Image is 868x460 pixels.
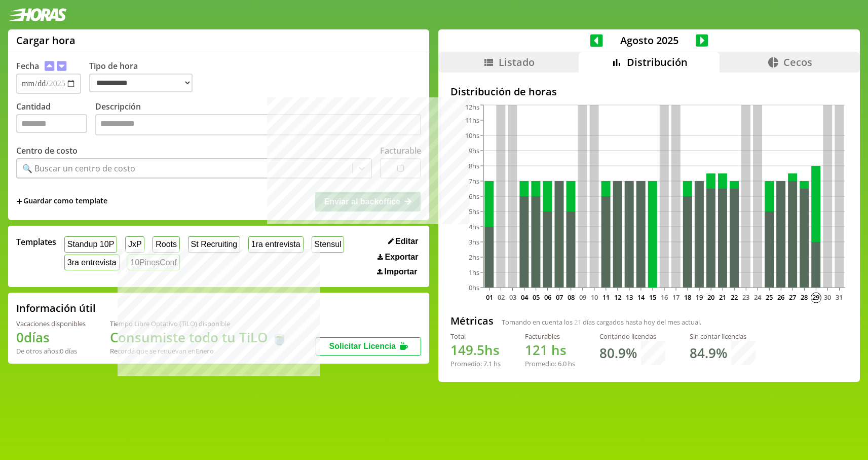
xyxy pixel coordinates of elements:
[374,252,421,262] button: Exportar
[599,332,665,341] div: Contando licencias
[558,359,567,368] span: 6.0
[469,253,479,262] tspan: 2hs
[16,145,78,156] label: Centro de costo
[602,293,610,302] text: 11
[525,332,575,341] div: Facturables
[22,163,135,174] div: 🔍 Buscar un centro de costo
[469,283,479,292] tspan: 0hs
[450,314,494,328] h2: Métricas
[153,236,179,252] button: Roots
[16,60,39,72] label: Fecha
[836,293,843,302] text: 31
[812,293,819,302] text: 29
[16,346,86,356] div: De otros años: 0 días
[89,60,201,94] label: Tipo de hora
[649,293,656,302] text: 15
[16,328,86,346] h1: 0 días
[591,293,598,302] text: 10
[556,293,563,302] text: 07
[89,74,193,92] select: Tipo de hora
[525,341,548,359] span: 121
[125,236,144,252] button: JxP
[8,8,67,21] img: logotipo
[603,33,696,47] span: Agosto 2025
[574,317,581,327] span: 21
[637,293,645,302] text: 14
[450,359,501,368] div: Promedio: hs
[469,146,479,155] tspan: 9hs
[329,342,396,350] span: Solicitar Licencia
[385,267,418,276] span: Importar
[469,222,479,231] tspan: 4hs
[690,344,727,362] h1: 84.9 %
[499,55,535,69] span: Listado
[64,236,117,252] button: Standup 10P
[469,268,479,277] tspan: 1hs
[110,346,287,356] div: Recordá que se renuevan en
[502,317,701,327] span: Tomando en cuenta los días cargados hasta hoy del mes actual.
[626,293,633,302] text: 13
[469,237,479,246] tspan: 3hs
[465,102,479,112] tspan: 12hs
[385,236,422,246] button: Editar
[777,293,784,302] text: 26
[766,293,773,302] text: 25
[188,236,240,252] button: St Recruiting
[469,207,479,216] tspan: 5hs
[16,114,87,133] input: Cantidad
[525,359,575,368] div: Promedio: hs
[824,293,831,302] text: 30
[684,293,691,302] text: 18
[707,293,714,302] text: 20
[450,85,848,98] h2: Distribución de horas
[16,236,56,247] span: Templates
[316,337,421,356] button: Solicitar Licencia
[469,176,479,186] tspan: 7hs
[110,328,287,346] h1: Consumiste todo tu TiLO 🍵
[469,161,479,170] tspan: 8hs
[248,236,304,252] button: 1ra entrevista
[544,293,551,302] text: 06
[16,196,22,207] span: +
[696,293,703,302] text: 19
[579,293,586,302] text: 09
[465,131,479,140] tspan: 10hs
[465,116,479,125] tspan: 11hs
[568,293,575,302] text: 08
[533,293,540,302] text: 05
[614,293,621,302] text: 12
[672,293,680,302] text: 17
[731,293,738,302] text: 22
[95,101,421,138] label: Descripción
[128,255,180,270] button: 10PinesConf
[789,293,796,302] text: 27
[509,293,516,302] text: 03
[754,293,762,302] text: 24
[64,255,120,270] button: 3ra entrevista
[450,332,501,341] div: Total
[521,293,529,302] text: 04
[661,293,668,302] text: 16
[16,301,96,315] h2: Información útil
[801,293,808,302] text: 28
[380,145,421,156] label: Facturable
[16,196,107,207] span: +Guardar como template
[16,101,95,138] label: Cantidad
[483,359,492,368] span: 7.1
[450,341,501,359] h1: hs
[196,346,214,356] b: Enero
[627,55,688,69] span: Distribución
[110,319,287,328] div: Tiempo Libre Optativo (TiLO) disponible
[95,114,421,135] textarea: Descripción
[783,55,812,69] span: Cecos
[312,236,345,252] button: Stensul
[469,192,479,201] tspan: 6hs
[525,341,575,359] h1: hs
[719,293,726,302] text: 21
[450,341,484,359] span: 149.5
[16,319,86,328] div: Vacaciones disponibles
[599,344,637,362] h1: 80.9 %
[742,293,749,302] text: 23
[486,293,493,302] text: 01
[385,253,419,262] span: Exportar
